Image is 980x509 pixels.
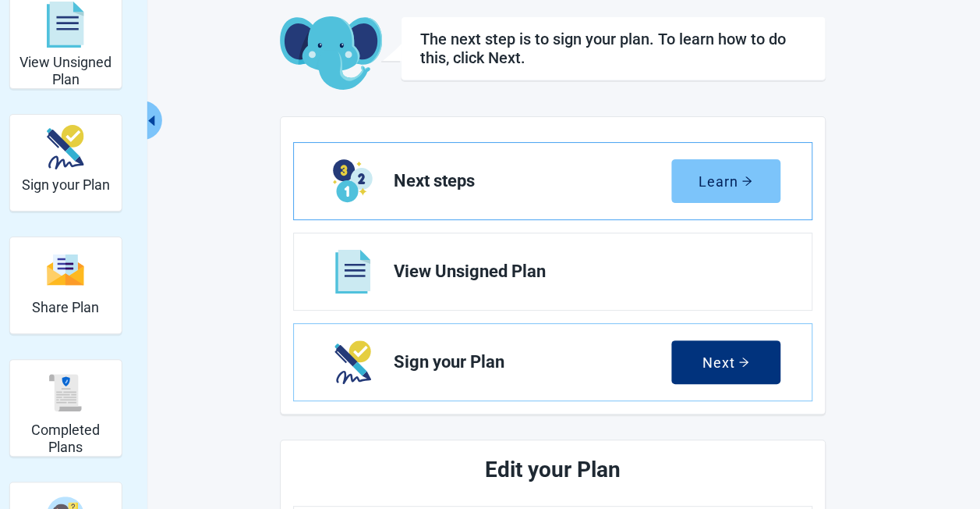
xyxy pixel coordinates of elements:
button: Collapse menu [143,101,162,140]
div: Share Plan [9,237,122,334]
span: View Unsigned Plan [394,262,768,281]
button: Learnarrow-right [671,159,780,203]
img: svg%3e [47,253,84,287]
img: svg%3e [47,2,84,48]
span: Next steps [394,172,671,190]
span: caret-left [144,113,159,128]
h2: Sign your Plan [22,176,110,194]
a: Learn Next steps section [294,143,812,219]
h2: Completed Plans [16,422,115,455]
h1: The next step is to sign your plan. To learn how to do this, click Next. [420,30,806,67]
div: Sign your Plan [9,114,122,212]
span: arrow-right [741,176,752,187]
span: arrow-right [738,357,749,368]
a: Next Sign your Plan section [294,324,812,400]
span: Sign your Plan [394,353,671,372]
h2: View Unsigned Plan [16,54,115,87]
button: Nextarrow-right [671,340,780,384]
img: Koda Elephant [280,16,382,91]
h2: Share Plan [32,299,99,316]
h2: Edit your Plan [352,453,754,487]
div: Completed Plans [9,359,122,457]
img: make_plan_official-CpYJDfBD.svg [47,125,84,169]
div: Next [702,354,749,370]
a: View View Unsigned Plan section [294,233,812,310]
div: Learn [699,173,752,189]
img: svg%3e [47,374,84,411]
